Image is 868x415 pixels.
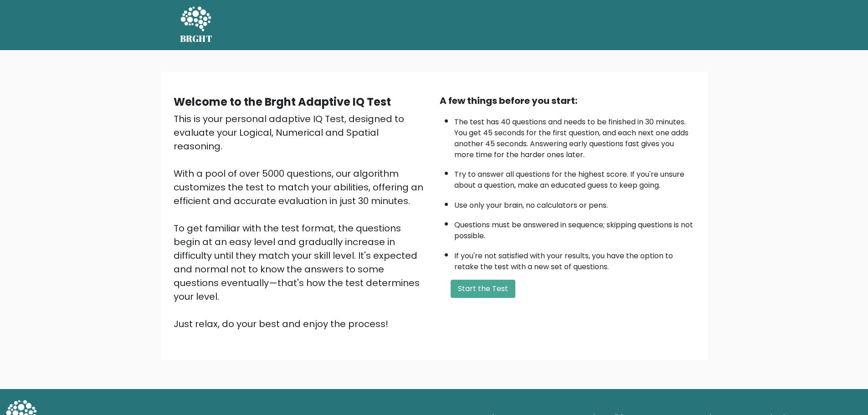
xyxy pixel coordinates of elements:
[451,280,515,298] button: Start the Test
[440,94,695,108] div: A few things before you start:
[180,4,213,46] a: BRGHT
[454,195,695,211] li: Use only your brain, no calculators or pens.
[174,94,391,109] b: Welcome to the Brght Adaptive IQ Test
[454,246,695,272] li: If you're not satisfied with your results, you have the option to retake the test with a new set ...
[180,33,213,44] h5: BRGHT
[454,164,695,191] li: Try to answer all questions for the highest score. If you're unsure about a question, make an edu...
[454,215,695,241] li: Questions must be answered in sequence; skipping questions is not possible.
[174,112,429,331] div: This is your personal adaptive IQ Test, designed to evaluate your Logical, Numerical and Spatial ...
[454,112,695,160] li: The test has 40 questions and needs to be finished in 30 minutes. You get 45 seconds for the firs...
